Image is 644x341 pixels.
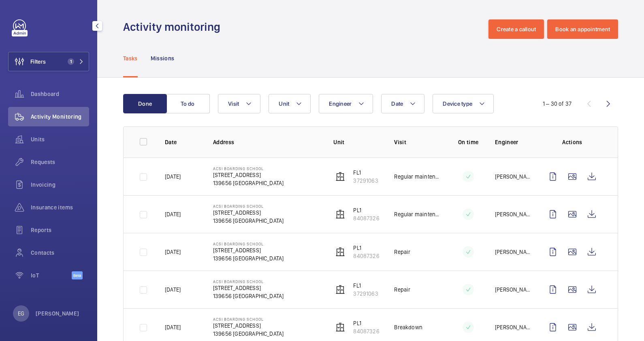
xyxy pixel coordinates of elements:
[329,100,352,107] span: Engineer
[213,254,284,262] p: 139656 [GEOGRAPHIC_DATA]
[353,290,378,298] p: 37291063
[353,168,378,177] p: FL1
[166,94,210,113] button: To do
[31,113,89,121] span: Activity Monitoring
[488,19,544,39] button: Create a callout
[495,173,530,181] p: [PERSON_NAME] Bin [PERSON_NAME]
[213,138,320,146] p: Address
[433,94,494,113] button: Device type
[31,271,72,279] span: IoT
[165,323,181,331] p: [DATE]
[31,249,89,257] span: Contacts
[394,323,422,331] p: Breakdown
[31,181,89,189] span: Invoicing
[454,138,482,146] p: On time
[335,209,345,219] img: elevator.svg
[151,54,175,62] p: Missions
[165,138,200,146] p: Date
[36,309,79,318] p: [PERSON_NAME]
[269,94,311,113] button: Unit
[394,248,410,256] p: Repair
[353,214,379,222] p: 84087326
[353,319,379,327] p: PL1
[165,210,181,218] p: [DATE]
[8,52,89,71] button: Filters1
[391,100,403,107] span: Date
[165,173,181,181] p: [DATE]
[213,241,284,246] p: ACSI Boarding School
[495,210,530,218] p: [PERSON_NAME] Bin [PERSON_NAME]
[335,322,345,332] img: elevator.svg
[213,204,284,209] p: ACSI Boarding School
[213,246,284,254] p: [STREET_ADDRESS]
[543,100,571,108] div: 1 – 30 of 37
[443,100,472,107] span: Device type
[30,58,46,66] span: Filters
[218,94,260,113] button: Visit
[213,217,284,225] p: 139656 [GEOGRAPHIC_DATA]
[123,94,167,113] button: Done
[495,286,530,294] p: [PERSON_NAME]
[319,94,373,113] button: Engineer
[353,177,378,185] p: 37291063
[165,248,181,256] p: [DATE]
[495,138,530,146] p: Engineer
[31,203,89,211] span: Insurance items
[394,210,441,218] p: Regular maintenance
[353,327,379,335] p: 84087326
[72,271,83,279] span: Beta
[213,179,284,187] p: 139656 [GEOGRAPHIC_DATA]
[547,19,618,39] button: Book an appointment
[213,330,284,338] p: 139656 [GEOGRAPHIC_DATA]
[353,252,379,260] p: 84087326
[335,247,345,257] img: elevator.svg
[213,209,284,217] p: [STREET_ADDRESS]
[31,158,89,166] span: Requests
[213,284,284,292] p: [STREET_ADDRESS]
[394,286,410,294] p: Repair
[335,285,345,294] img: elevator.svg
[213,322,284,330] p: [STREET_ADDRESS]
[213,292,284,300] p: 139656 [GEOGRAPHIC_DATA]
[228,100,239,107] span: Visit
[31,226,89,234] span: Reports
[394,173,441,181] p: Regular maintenance
[495,323,530,331] p: [PERSON_NAME]
[353,244,379,252] p: PL1
[333,138,381,146] p: Unit
[18,309,24,318] p: EG
[31,135,89,143] span: Units
[381,94,424,113] button: Date
[31,90,89,98] span: Dashboard
[123,19,225,34] h1: Activity monitoring
[213,317,284,322] p: ACSI Boarding School
[394,138,441,146] p: Visit
[543,138,601,146] p: Actions
[213,171,284,179] p: [STREET_ADDRESS]
[495,248,530,256] p: [PERSON_NAME]
[279,100,289,107] span: Unit
[213,279,284,284] p: ACSI Boarding School
[68,58,74,65] span: 1
[335,172,345,181] img: elevator.svg
[165,286,181,294] p: [DATE]
[213,166,284,171] p: ACSI Boarding School
[353,206,379,214] p: PL1
[123,54,138,62] p: Tasks
[353,281,378,290] p: FL1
